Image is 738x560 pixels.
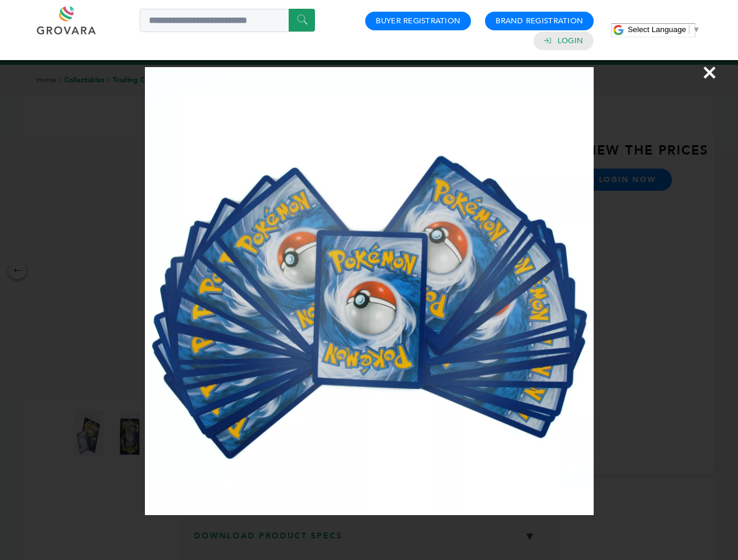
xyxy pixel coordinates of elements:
[376,16,460,26] a: Buyer Registration
[692,25,700,34] span: ▼
[145,67,594,515] img: Image Preview
[628,25,686,34] span: Select Language
[628,25,700,34] a: Select Language​
[496,16,583,26] a: Brand Registration
[557,36,583,46] a: Login
[702,56,718,89] span: ×
[140,9,315,32] input: Search a product or brand...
